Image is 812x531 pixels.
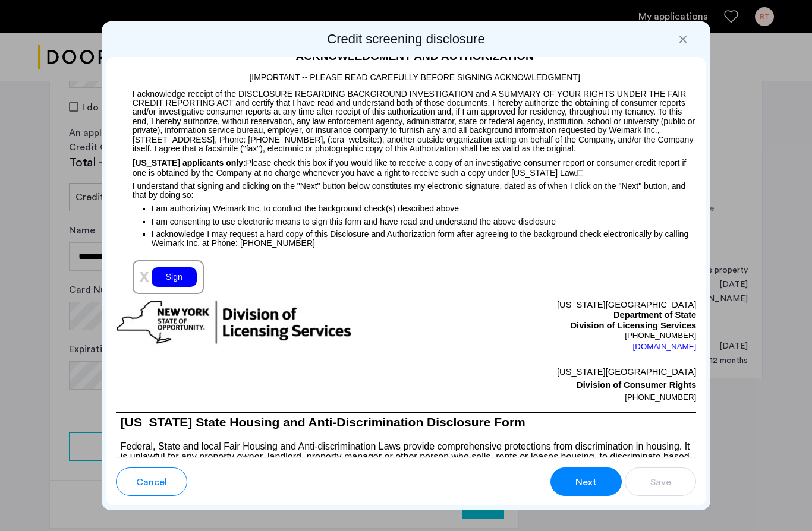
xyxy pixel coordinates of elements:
[406,378,696,391] p: Division of Consumer Rights
[650,475,671,489] span: Save
[140,266,149,285] span: x
[136,475,167,489] span: Cancel
[406,365,696,378] p: [US_STATE][GEOGRAPHIC_DATA]
[116,65,697,84] p: [IMPORTANT -- PLEASE READ CAREFULLY BEFORE SIGNING ACKNOWLEDGMENT]
[406,300,696,311] p: [US_STATE][GEOGRAPHIC_DATA]
[550,467,622,496] button: button
[116,153,697,178] p: Please check this box if you would like to receive a copy of an investigative consumer report or ...
[577,170,583,176] img: 4LAxfPwtD6BVinC2vKR9tPz10Xbrctccj4YAocJUAAAAASUVORK5CYIIA
[152,229,697,248] p: I acknowledge I may request a hard copy of this Disclosure and Authorization form after agreeing ...
[116,413,697,433] h1: [US_STATE] State Housing and Anti-Discrimination Disclosure Form
[152,215,697,228] p: I am consenting to use electronic means to sign this form and have read and understand the above ...
[133,158,246,167] span: [US_STATE] applicants only:
[406,310,696,321] p: Department of State
[116,84,697,153] p: I acknowledge receipt of the DISCLOSURE REGARDING BACKGROUND INVESTIGATION and A SUMMARY OF YOUR ...
[116,434,697,493] p: Federal, State and local Fair Housing and Anti-discrimination Laws provide comprehensive protecti...
[625,467,696,496] button: button
[406,391,696,403] p: [PHONE_NUMBER]
[116,467,187,496] button: button
[633,341,697,353] a: [DOMAIN_NAME]
[116,48,697,65] h2: ACKNOWLEDGMENT AND AUTHORIZATION
[116,178,697,200] p: I understand that signing and clicking on the "Next" button below constitutes my electronic signa...
[106,31,706,48] h2: Credit screening disclosure
[116,300,353,346] img: new-york-logo.png
[575,475,597,489] span: Next
[406,321,696,331] p: Division of Licensing Services
[152,200,697,215] p: I am authorizing Weimark Inc. to conduct the background check(s) described above
[406,331,696,340] p: [PHONE_NUMBER]
[152,267,197,287] div: Sign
